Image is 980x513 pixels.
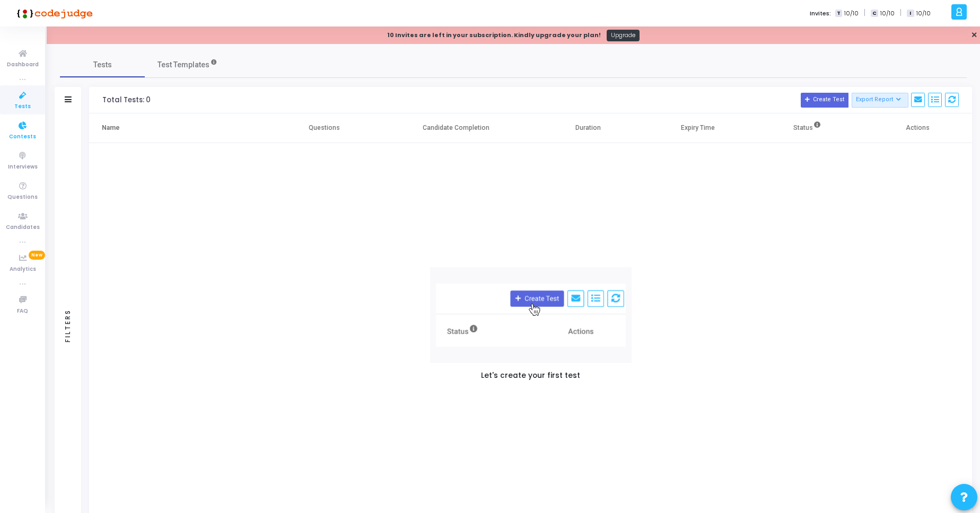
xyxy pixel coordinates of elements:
[852,93,908,108] button: Export Report
[269,113,379,143] th: Questions
[844,9,859,18] span: 10/10
[835,10,842,17] span: T
[6,223,40,232] span: Candidates
[63,267,73,384] div: Filters
[14,102,31,111] span: Tests
[607,30,640,41] a: Upgrade
[871,10,878,17] span: C
[9,132,36,141] span: Contests
[862,113,972,143] th: Actions
[102,96,151,104] div: Total Tests: 0
[29,251,45,260] span: New
[900,7,902,19] span: |
[643,113,752,143] th: Expiry Time
[916,9,931,18] span: 10/10
[481,372,580,381] h5: Let's create your first test
[8,163,38,172] span: Interviews
[880,9,895,18] span: 10/10
[533,113,643,143] th: Duration
[93,59,112,70] span: Tests
[810,9,831,18] label: Invites:
[907,10,914,17] span: I
[7,193,38,202] span: Questions
[13,3,93,24] img: logo
[89,113,269,143] th: Name
[157,59,209,70] span: Test Templates
[801,93,848,108] button: Create Test
[7,60,39,69] span: Dashboard
[17,307,28,316] span: FAQ
[752,113,862,143] th: Status
[379,113,533,143] th: Candidate Completion
[387,31,601,39] strong: 10 Invites are left in your subscription. Kindly upgrade your plan!
[430,267,632,363] img: new test/contest
[864,7,865,19] span: |
[971,30,977,41] a: ✕
[10,265,36,274] span: Analytics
